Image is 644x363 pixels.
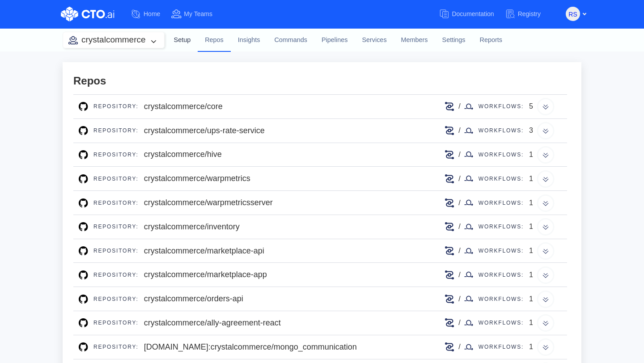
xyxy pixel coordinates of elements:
a: Pipelines [314,28,355,52]
a: My Teams [171,6,223,22]
div: Workflows: [473,292,529,306]
div: crystalcommerce/warpmetrics [144,173,250,185]
div: / [444,266,562,284]
div: 3 [529,125,533,136]
div: Repository: [88,100,144,113]
div: Repository: [88,316,144,329]
div: Workflows: [473,196,529,210]
div: Workflows: [473,340,529,354]
div: crystalcommerce/hive [144,148,222,160]
a: Settings [435,28,473,52]
div: crystalcommerce/orders-api [144,293,243,305]
div: Workflows: [473,244,529,257]
div: / [444,146,562,164]
a: Registry [505,6,551,22]
a: Repos [198,28,231,51]
a: Documentation [439,6,504,22]
div: / [444,194,562,212]
div: Repository: [88,124,144,137]
div: / [444,97,562,115]
div: 5 [529,101,533,112]
div: Repository: [88,244,144,257]
div: Repository: [88,172,144,186]
div: / [444,218,562,236]
div: Repository: [88,268,144,282]
span: Documentation [452,10,494,17]
a: Home [131,6,171,22]
button: rs [566,7,580,21]
div: Repository: [88,196,144,210]
div: 1 [529,294,533,304]
div: / [444,290,562,308]
div: 1 [529,149,533,160]
div: Repository: [88,340,144,354]
div: crystalcommerce/ally-agreement-react [144,317,281,329]
div: Workflows: [473,172,529,186]
div: Workflows: [473,268,529,282]
a: Services [355,28,394,52]
div: Workflows: [473,124,529,137]
div: Repository: [88,148,144,161]
span: rs [568,7,577,21]
div: crystalcommerce/ups-rate-service [144,125,265,137]
div: crystalcommerce/marketplace-app [144,269,267,281]
button: crystalcommerce [63,32,164,48]
div: Repository: [88,220,144,233]
div: Workflows: [473,100,529,113]
div: 1 [529,173,533,184]
span: My Teams [184,10,212,17]
div: 1 [529,198,533,208]
div: crystalcommerce/warpmetricsserver [144,197,273,209]
a: Commands [267,28,314,52]
span: Home [144,10,160,17]
div: crystalcommerce/marketplace-api [144,245,264,257]
div: crystalcommerce/inventory [144,221,240,233]
div: 1 [529,221,533,232]
a: Reports [473,28,509,52]
span: Registry [518,10,541,17]
div: 1 [529,342,533,352]
div: [DOMAIN_NAME]:crystalcommerce/mongo_communication [144,341,357,353]
div: / [444,314,562,332]
a: Setup [167,28,198,52]
div: / [444,338,562,356]
div: / [444,242,562,260]
div: 1 [529,270,533,280]
div: crystalcommerce/core [144,101,223,113]
img: CTO.ai Logo [61,7,114,21]
a: Insights [231,28,267,52]
div: 1 [529,245,533,256]
a: Members [394,28,435,52]
div: 1 [529,317,533,328]
div: Repository: [88,292,144,306]
div: Workflows: [473,220,529,233]
div: Workflows: [473,316,529,329]
div: Repos [73,73,567,95]
div: Workflows: [473,148,529,161]
div: / [444,122,562,139]
div: / [444,170,562,188]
